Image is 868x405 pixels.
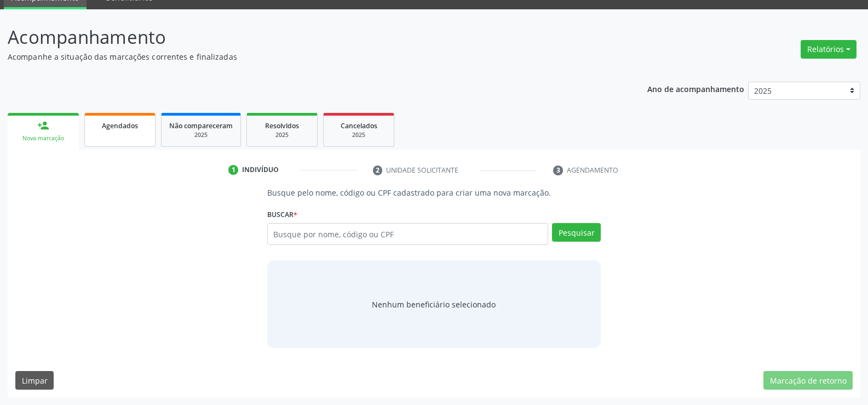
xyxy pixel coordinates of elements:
div: 2025 [331,131,386,139]
p: Acompanhamento [8,24,605,51]
span: Nenhum beneficiário selecionado [372,299,496,310]
p: Ano de acompanhamento [647,82,744,95]
button: Relatórios [801,40,856,59]
div: 2025 [255,131,309,139]
div: 2025 [169,131,233,139]
button: Pesquisar [552,223,601,242]
div: Indivíduo [242,165,279,175]
button: Limpar [15,371,54,390]
input: Busque por nome, código ou CPF [267,223,548,245]
p: Acompanhe a situação das marcações correntes e finalizadas [8,51,605,62]
span: Não compareceram [169,121,233,130]
div: person_add [37,119,49,132]
button: Marcação de retorno [763,371,853,390]
span: Agendados [102,121,138,130]
span: Resolvidos [265,121,299,130]
div: Nova marcação [15,134,71,142]
label: Buscar [267,206,297,223]
span: Cancelados [341,121,377,130]
p: Busque pelo nome, código ou CPF cadastrado para criar uma nova marcação. [267,187,601,198]
div: 1 [228,165,238,175]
